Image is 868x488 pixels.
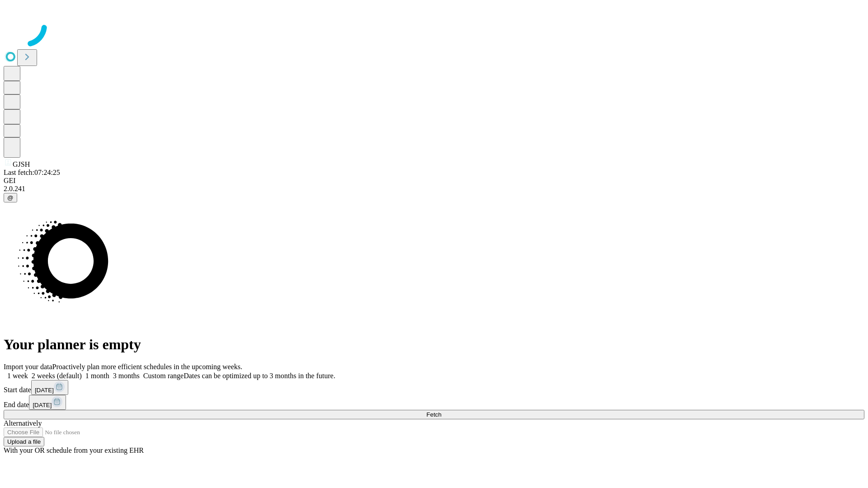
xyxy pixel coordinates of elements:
[35,387,54,394] span: [DATE]
[4,446,144,454] span: With your OR schedule from your existing EHR
[4,336,864,353] h1: Your planner is empty
[426,411,441,418] span: Fetch
[4,395,864,410] div: End date
[29,395,66,410] button: [DATE]
[4,380,864,395] div: Start date
[4,437,44,446] button: Upload a file
[113,372,140,380] span: 3 months
[4,185,864,193] div: 2.0.241
[85,372,109,380] span: 1 month
[4,363,52,371] span: Import your data
[4,177,864,185] div: GEI
[7,194,14,201] span: @
[52,363,242,371] span: Proactively plan more efficient schedules in the upcoming weeks.
[4,193,17,202] button: @
[4,410,864,419] button: Fetch
[32,372,82,380] span: 2 weeks (default)
[184,372,335,380] span: Dates can be optimized up to 3 months in the future.
[13,160,30,168] span: GJSH
[31,380,68,395] button: [DATE]
[7,372,28,380] span: 1 week
[4,169,60,176] span: Last fetch: 07:24:25
[143,372,184,380] span: Custom range
[33,402,52,408] span: [DATE]
[4,419,42,427] span: Alternatively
